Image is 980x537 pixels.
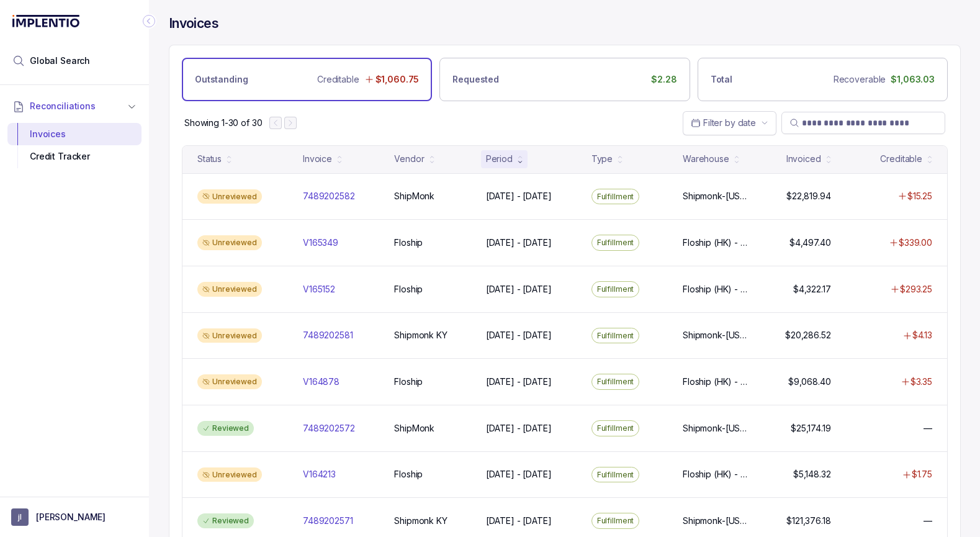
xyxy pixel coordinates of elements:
[597,469,634,481] p: Fulfillment
[703,117,756,128] span: Filter by date
[486,515,552,527] p: [DATE] - [DATE]
[184,117,262,129] div: Remaining page entries
[486,237,552,249] p: [DATE] - [DATE]
[375,73,420,86] p: $1,060.75
[195,73,248,86] p: Outstanding
[597,237,634,249] p: Fulfillment
[303,329,353,341] p: 7489202581
[11,508,29,526] span: User initials
[197,328,262,343] div: Unreviewed
[786,153,821,165] div: Invoiced
[30,100,96,112] span: Reconciliations
[303,283,335,296] p: V165152
[597,515,634,527] p: Fulfillment
[683,237,749,249] p: Floship (HK) - [PERSON_NAME] 1
[786,515,830,527] p: $121,376.18
[184,117,262,129] p: Showing 1-30 of 30
[910,376,932,388] p: $3.35
[683,422,749,435] p: Shipmonk-[US_STATE], Shipmonk-[US_STATE], Shipmonk-[US_STATE]
[683,376,749,388] p: Floship (HK) - [PERSON_NAME] 1
[7,93,142,120] button: Reconciliations
[197,282,262,297] div: Unreviewed
[452,73,499,86] p: Requested
[924,515,932,527] p: —
[317,73,359,86] p: Creditable
[924,422,932,435] p: —
[486,329,552,341] p: [DATE] - [DATE]
[683,329,749,341] p: Shipmonk-[US_STATE], Shipmonk-[US_STATE], Shipmonk-[US_STATE]
[486,376,552,388] p: [DATE] - [DATE]
[197,467,262,482] div: Unreviewed
[683,283,749,296] p: Floship (HK) - [PERSON_NAME] 1
[711,73,732,86] p: Total
[597,191,634,203] p: Fulfillment
[683,515,749,527] p: Shipmonk-[US_STATE], Shipmonk-[US_STATE], Shipmonk-[US_STATE]
[394,376,423,388] p: Floship
[303,153,332,165] div: Invoice
[899,237,932,249] p: $339.00
[900,283,932,296] p: $293.25
[303,237,338,249] p: V165349
[197,153,222,165] div: Status
[597,422,634,435] p: Fulfillment
[683,468,749,481] p: Floship (HK) - [PERSON_NAME] 1
[17,145,132,168] div: Credit Tracker
[303,515,353,527] p: 7489202571
[17,123,132,145] div: Invoices
[197,513,254,528] div: Reviewed
[880,153,922,165] div: Creditable
[891,73,935,86] p: $1,063.03
[486,283,552,296] p: [DATE] - [DATE]
[197,235,262,250] div: Unreviewed
[486,422,552,435] p: [DATE] - [DATE]
[394,422,434,435] p: ShipMonk
[793,468,831,481] p: $5,148.32
[912,329,932,341] p: $4.13
[303,190,355,202] p: 7489202582
[197,189,262,204] div: Unreviewed
[591,153,613,165] div: Type
[834,73,886,86] p: Recoverable
[142,14,156,29] div: Collapse Icon
[394,283,423,296] p: Floship
[394,468,423,481] p: Floship
[597,330,634,342] p: Fulfillment
[597,376,634,388] p: Fulfillment
[486,468,552,481] p: [DATE] - [DATE]
[486,153,513,165] div: Period
[785,329,831,341] p: $20,286.52
[793,283,831,296] p: $4,322.17
[394,329,447,341] p: Shipmonk KY
[789,237,831,249] p: $4,497.40
[303,376,339,388] p: V164878
[303,422,355,435] p: 7489202572
[197,421,254,436] div: Reviewed
[169,15,218,32] h4: Invoices
[907,190,932,202] p: $15.25
[7,120,142,171] div: Reconciliations
[683,111,776,135] button: Date Range Picker
[788,376,831,388] p: $9,068.40
[786,190,831,202] p: $22,819.94
[597,283,634,296] p: Fulfillment
[651,73,677,86] p: $2.28
[683,153,729,165] div: Warehouse
[394,515,447,527] p: Shipmonk KY
[683,190,749,202] p: Shipmonk-[US_STATE], Shipmonk-[US_STATE], Shipmonk-[US_STATE]
[11,508,138,526] button: User initials[PERSON_NAME]
[394,190,434,202] p: ShipMonk
[912,468,932,481] p: $1.75
[394,153,424,165] div: Vendor
[197,374,262,389] div: Unreviewed
[691,117,756,129] search: Date Range Picker
[30,55,90,67] span: Global Search
[486,190,552,202] p: [DATE] - [DATE]
[394,237,423,249] p: Floship
[791,422,831,435] p: $25,174.19
[303,468,336,481] p: V164213
[36,511,106,523] p: [PERSON_NAME]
